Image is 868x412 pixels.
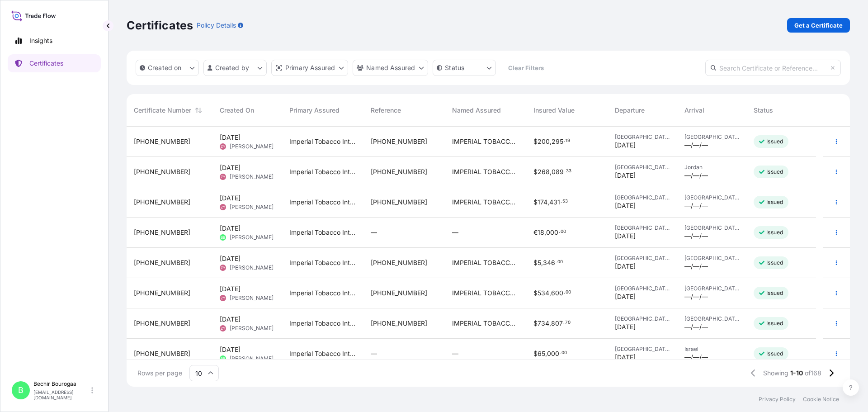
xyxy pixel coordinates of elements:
a: Certificates [8,54,101,72]
span: 00 [561,230,566,233]
span: [PHONE_NUMBER] [371,319,427,328]
span: [GEOGRAPHIC_DATA] [615,164,670,171]
span: —/—/— [684,322,708,331]
span: [GEOGRAPHIC_DATA] [684,315,740,322]
p: Issued [766,138,783,145]
span: —/—/— [684,292,708,301]
span: [GEOGRAPHIC_DATA] [615,255,670,262]
span: Status [754,106,773,115]
span: Jordan [684,164,740,171]
span: —/—/— [684,171,708,180]
span: BB [221,233,225,242]
span: [PHONE_NUMBER] [371,258,427,267]
span: [DATE] [220,194,241,203]
span: [GEOGRAPHIC_DATA] [615,194,670,201]
span: $ [533,199,538,205]
button: certificateStatus Filter options [433,60,496,76]
span: [PHONE_NUMBER] [371,198,427,207]
span: —/—/— [684,232,708,241]
p: Bechir Bourogaa [33,380,90,388]
span: [PERSON_NAME] [230,234,274,241]
span: 346 [543,260,555,266]
a: Get a Certificate [787,18,850,33]
span: Imperial Tobacco International GmbH. [289,228,356,237]
span: 00 [557,260,563,264]
span: of 168 [805,369,821,378]
p: Status [445,63,464,72]
p: Insights [29,36,52,45]
span: Imperial Tobacco International GmbH. [289,289,356,298]
span: [GEOGRAPHIC_DATA] [615,224,670,232]
span: . [563,321,565,324]
span: 00 [561,351,567,355]
span: [DATE] [615,141,636,150]
span: [PERSON_NAME] [230,355,274,362]
span: —/—/— [684,262,708,271]
p: Cookie Notice [803,396,839,403]
span: Rows per page [137,369,182,378]
span: ZY [221,172,225,181]
span: [DATE] [220,315,241,324]
span: 65 [538,350,545,357]
span: 734 [538,320,549,327]
span: ZY [221,142,225,151]
span: [PHONE_NUMBER] [371,137,427,146]
span: [GEOGRAPHIC_DATA] [615,346,670,353]
span: IMPERIAL TOBACCO INTERNATIONAL GMBH [452,319,519,328]
p: Policy Details [197,21,236,30]
span: — [371,349,377,358]
span: . [560,351,561,355]
span: . [559,230,560,233]
span: [PERSON_NAME] [230,325,274,332]
p: Certificates [127,18,193,33]
span: $ [533,260,538,266]
span: $ [533,169,538,175]
span: . [564,291,565,294]
button: Clear Filters [500,61,551,75]
span: IMPERIAL TOBACCO INTERNATIONAL GMBH [452,258,519,267]
span: B [18,386,24,395]
p: Primary Assured [285,63,335,72]
p: Issued [766,168,783,175]
span: [GEOGRAPHIC_DATA] [684,285,740,292]
span: Imperial Tobacco International GmbH. [289,137,356,146]
span: 174 [538,199,547,205]
span: Named Assured [452,106,501,115]
span: 600 [551,290,563,296]
button: distributor Filter options [271,60,348,76]
span: [GEOGRAPHIC_DATA] [684,224,740,232]
span: [DATE] [220,284,241,294]
span: 1-10 [790,369,803,378]
a: Insights [8,32,101,50]
span: 33 [566,170,571,173]
span: , [549,290,551,296]
span: Imperial Tobacco International GmbH. [289,319,356,328]
span: $ [533,320,538,327]
span: 534 [538,290,549,296]
p: Certificates [29,59,63,68]
span: [PERSON_NAME] [230,204,274,211]
span: , [550,138,552,145]
span: — [452,349,458,358]
span: IMPERIAL TOBACCO INTERNATIONAL GMBH [452,198,519,207]
span: [PHONE_NUMBER] [134,289,190,298]
span: € [533,229,538,236]
span: 295 [552,138,563,145]
span: [PHONE_NUMBER] [371,289,427,298]
span: 00 [566,291,571,294]
span: , [544,229,546,236]
span: [PHONE_NUMBER] [134,198,190,207]
span: 000 [546,229,558,236]
span: . [564,170,566,173]
p: Issued [766,350,783,357]
span: $ [533,290,538,296]
span: [GEOGRAPHIC_DATA] [684,194,740,201]
span: 000 [547,350,559,357]
span: 18 [538,229,544,236]
span: $ [533,138,538,145]
span: [DATE] [615,262,636,271]
span: —/—/— [684,353,708,362]
p: Issued [766,289,783,297]
span: [PHONE_NUMBER] [134,137,190,146]
span: . [564,139,565,142]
